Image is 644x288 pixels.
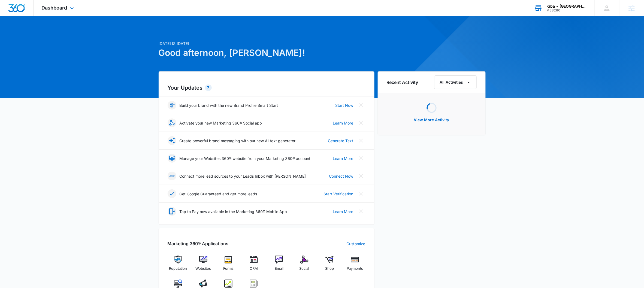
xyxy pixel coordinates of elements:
button: Close [357,136,365,145]
span: Shop [325,266,334,271]
span: Email [275,266,283,271]
div: account id [547,8,586,12]
a: Email [269,256,290,275]
span: CRM [250,266,258,271]
a: Reputation [168,256,189,275]
a: Shop [319,256,340,275]
a: Payments [344,256,365,275]
a: Start Now [335,102,353,108]
button: View More Activity [409,113,455,126]
p: Manage your Websites 360® website from your Marketing 360® account [180,156,311,161]
div: account name [547,4,586,8]
p: Connect more lead sources to your Leads Inbox with [PERSON_NAME] [180,173,306,179]
span: Social [300,266,309,271]
button: Close [357,189,365,198]
p: Build your brand with the new Brand Profile Smart Start [180,102,278,108]
button: Close [357,101,365,110]
button: All Activities [434,75,477,89]
a: Social [294,256,315,275]
a: Forms [218,256,239,275]
h6: Recent Activity [387,79,418,86]
a: Learn More [333,156,353,161]
a: Learn More [333,120,353,126]
div: 7 [205,84,212,91]
span: Dashboard [42,5,67,11]
span: Reputation [169,266,187,271]
button: Close [357,154,365,163]
p: [DATE] is [DATE] [159,41,374,46]
a: Connect Now [329,173,353,179]
button: Close [357,119,365,127]
p: Create powerful brand messaging with our new AI text generator [180,138,296,144]
a: Start Verification [324,191,353,197]
span: Forms [223,266,234,271]
h2: Your Updates [168,84,365,92]
h2: Marketing 360® Applications [168,240,229,247]
p: Activate your new Marketing 360® Social app [180,120,262,126]
span: Payments [347,266,363,271]
button: Close [357,172,365,180]
h1: Good afternoon, [PERSON_NAME]! [159,46,374,59]
a: CRM [243,256,264,275]
a: Websites [193,256,214,275]
button: Close [357,207,365,216]
a: Customize [347,241,365,247]
p: Tap to Pay now available in the Marketing 360® Mobile App [180,209,287,214]
span: Websites [195,266,211,271]
p: Get Google Guaranteed and get more leads [180,191,257,197]
a: Generate Text [328,138,353,144]
a: Learn More [333,209,353,214]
